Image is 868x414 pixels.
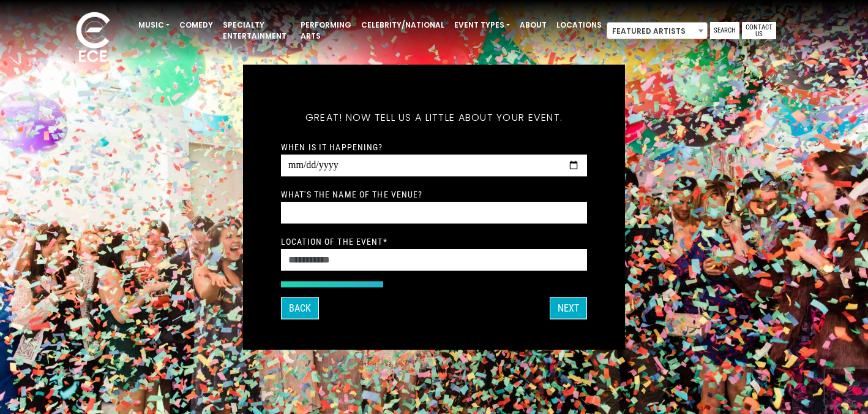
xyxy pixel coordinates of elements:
a: Specialty Entertainment [218,15,296,47]
h5: Great! Now tell us a little about your event. [281,95,587,139]
span: Featured Artists [607,23,707,40]
span: Featured Artists [607,22,708,39]
a: Contact Us [742,22,776,39]
a: Comedy [174,15,218,36]
img: ece_new_logo_whitev2-1.png [62,9,124,68]
a: Music [133,15,174,36]
button: Back [281,297,319,319]
label: Location of the event [281,236,387,247]
a: Event Types [449,15,515,36]
a: Locations [552,15,607,36]
a: Celebrity/National [356,15,449,36]
label: When is it happening? [281,141,383,152]
a: About [515,15,552,36]
a: Performing Arts [296,15,356,47]
label: What's the name of the venue? [281,188,422,199]
a: Search [710,22,739,39]
button: Next [550,297,587,319]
